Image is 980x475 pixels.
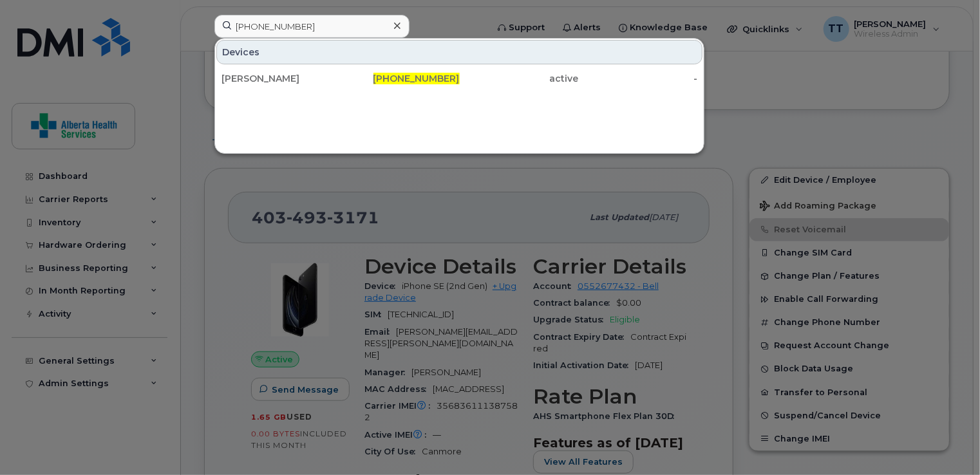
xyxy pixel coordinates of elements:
[221,72,341,85] div: [PERSON_NAME]
[578,72,697,85] div: -
[460,72,579,85] div: active
[214,15,410,38] input: Find something...
[373,73,460,84] span: [PHONE_NUMBER]
[216,40,702,64] div: Devices
[216,67,702,90] a: [PERSON_NAME][PHONE_NUMBER]active-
